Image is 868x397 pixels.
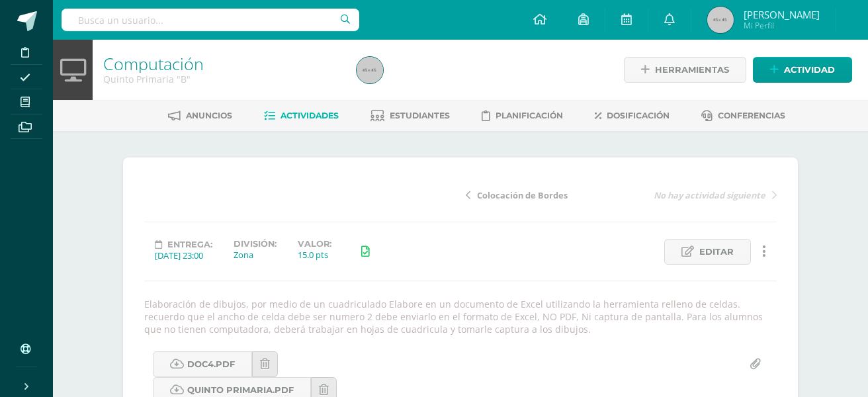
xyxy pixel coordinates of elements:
span: Estudiantes [390,110,450,120]
span: Actividades [281,110,339,120]
div: Zona [234,249,277,261]
span: Conferencias [718,110,785,120]
span: Actividad [784,58,835,82]
span: Anuncios [186,110,232,120]
div: [DATE] 23:00 [155,249,212,261]
img: 45x45 [707,7,734,33]
span: Mi Perfil [744,20,820,31]
a: Actividades [264,105,339,126]
a: Herramientas [624,57,746,83]
span: Dosificación [607,110,670,120]
div: 15.0 pts [298,249,331,261]
span: No hay actividad siguiente [654,189,765,201]
span: [PERSON_NAME] [744,8,820,21]
label: División: [234,239,277,249]
span: Editar [699,240,734,264]
h1: Computación [103,54,341,73]
a: Anuncios [168,105,232,126]
span: Planificación [496,110,563,120]
a: Colocación de Bordes [466,188,621,201]
a: Dosificación [595,105,670,126]
input: Busca un usuario... [62,9,359,31]
img: 45x45 [357,57,383,83]
label: Valor: [298,239,331,249]
span: Entrega: [167,240,212,249]
div: Elaboración de dibujos, por medio de un cuadriculado Elabore en un documento de Excel utilizando ... [139,298,782,335]
span: Colocación de Bordes [477,189,568,201]
a: Doc4.pdf [153,351,252,377]
span: Herramientas [655,58,729,82]
a: Planificación [482,105,563,126]
a: Conferencias [701,105,785,126]
a: Actividad [753,57,852,83]
a: Estudiantes [370,105,450,126]
div: Quinto Primaria 'B' [103,73,341,85]
a: Computación [103,52,204,75]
